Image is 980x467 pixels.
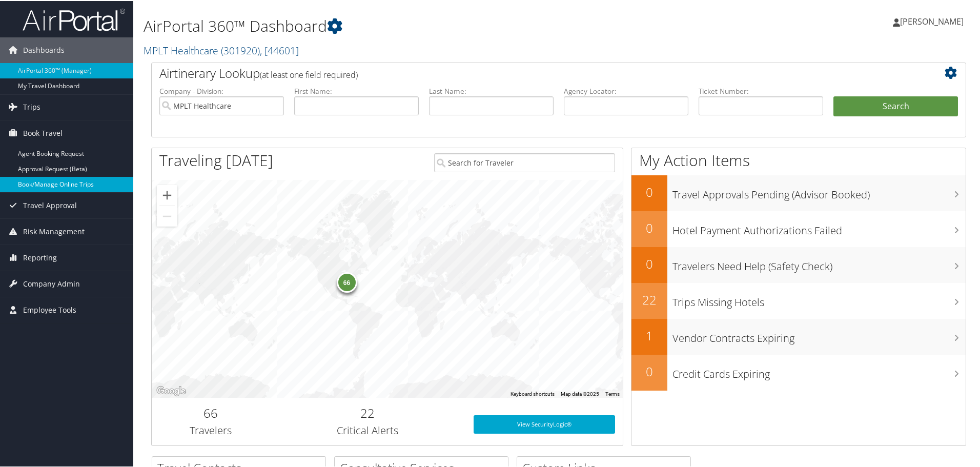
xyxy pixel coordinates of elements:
[159,149,273,170] h1: Traveling [DATE]
[429,85,554,95] label: Last Name:
[23,244,57,270] span: Reporting
[631,174,966,210] a: 0Travel Approvals Pending (Advisor Booked)
[631,318,966,354] a: 1Vendor Contracts Expiring
[23,119,63,145] span: Book Travel
[154,383,188,397] img: Google
[672,361,966,380] h3: Credit Cards Expiring
[564,85,688,95] label: Agency Locator:
[434,152,615,171] input: Search for Traveler
[23,270,80,296] span: Company Admin
[159,403,262,421] h2: 66
[144,14,697,36] h1: AirPortal 360™ Dashboard
[699,85,823,95] label: Ticket Number:
[833,95,958,116] button: Search
[260,68,358,79] span: (at least one field required)
[159,422,262,437] h3: Travelers
[900,15,964,26] span: [PERSON_NAME]
[561,390,599,396] span: Map data ©2025
[23,93,40,119] span: Trips
[159,85,284,95] label: Company - Division:
[474,414,615,433] a: View SecurityLogic®
[154,383,188,397] a: Open this area in Google Maps (opens a new window)
[277,422,458,437] h3: Critical Alerts
[631,210,966,246] a: 0Hotel Payment Authorizations Failed
[631,218,667,236] h2: 0
[336,271,357,292] div: 66
[893,5,974,36] a: [PERSON_NAME]
[631,182,667,200] h2: 0
[631,362,667,379] h2: 0
[672,253,966,273] h3: Travelers Need Help (Safety Check)
[294,85,419,95] label: First Name:
[260,43,299,56] span: , [ 44601 ]
[631,354,966,390] a: 0Credit Cards Expiring
[511,390,555,397] button: Keyboard shortcuts
[277,403,458,421] h2: 22
[23,36,65,62] span: Dashboards
[672,181,966,201] h3: Travel Approvals Pending (Advisor Booked)
[672,289,966,309] h3: Trips Missing Hotels
[631,246,966,282] a: 0Travelers Need Help (Safety Check)
[144,43,299,56] a: MPLT Healthcare
[23,7,125,31] img: airportal-logo.png
[672,217,966,237] h3: Hotel Payment Authorizations Failed
[23,218,85,243] span: Risk Management
[157,184,177,205] button: Zoom in
[631,282,966,318] a: 22Trips Missing Hotels
[672,325,966,344] h3: Vendor Contracts Expiring
[159,64,890,81] h2: Airtinerary Lookup
[631,290,667,308] h2: 22
[605,390,620,396] a: Terms (opens in new tab)
[157,205,177,226] button: Zoom out
[631,326,667,343] h2: 1
[23,192,77,217] span: Travel Approval
[23,296,76,322] span: Employee Tools
[221,43,260,56] span: ( 301920 )
[631,254,667,272] h2: 0
[631,149,966,170] h1: My Action Items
